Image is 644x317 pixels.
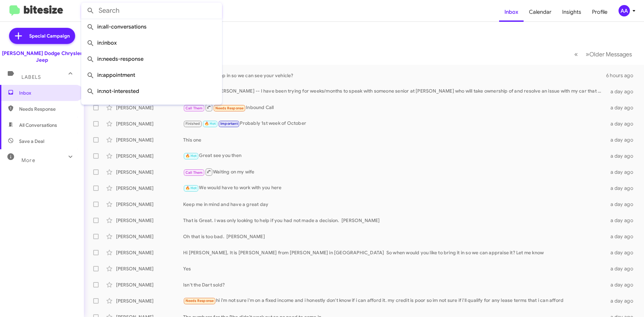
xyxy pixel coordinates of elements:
button: AA [613,5,637,16]
div: a day ago [606,104,639,111]
nav: Page navigation example [571,47,636,61]
div: Hi [PERSON_NAME], It is [PERSON_NAME] from [PERSON_NAME] in [GEOGRAPHIC_DATA] So when would you l... [183,249,606,256]
div: [PERSON_NAME] [116,104,183,111]
a: Insights [557,2,587,22]
div: [PERSON_NAME] [116,185,183,192]
div: a day ago [606,137,639,143]
div: AA [619,5,630,16]
span: Save a Deal [19,138,44,145]
div: a day ago [606,185,639,192]
div: Probably 1st week of October [183,120,606,127]
div: a day ago [606,217,639,224]
span: Finished [185,121,200,126]
div: [PERSON_NAME] [116,201,183,208]
span: in:inbox [87,35,217,51]
div: That is Great. I was only looking to help if you had not made a decision. [PERSON_NAME] [183,217,606,224]
span: Call Them [185,106,203,110]
div: Oh that is too bad. [PERSON_NAME] [183,233,606,240]
div: [PERSON_NAME] [116,281,183,288]
div: hi i'm not sure i'm on a fixed income and i honestly don't know if i can afford it. my credit is ... [183,297,606,305]
div: [PERSON_NAME] -- I have been trying for weeks/months to speak with someone senior at [PERSON_NAME... [183,88,606,95]
div: Inbound Call [183,103,606,112]
div: a day ago [606,201,639,208]
div: [PERSON_NAME] [116,153,183,159]
div: a day ago [606,249,639,256]
div: This one [183,137,606,143]
div: We would have to work with you here [183,184,606,192]
span: 🔥 Hot [185,154,197,158]
div: [PERSON_NAME] [116,120,183,127]
div: [PERSON_NAME] [116,233,183,240]
div: a day ago [606,88,639,95]
span: 🔥 Hot [185,186,197,190]
span: Needs Response [19,106,76,112]
div: a day ago [606,120,639,127]
span: in:needs-response [87,51,217,67]
div: [PERSON_NAME] [116,169,183,175]
span: in:appointment [87,67,217,83]
a: Special Campaign [9,28,75,44]
span: Inbox [19,90,76,96]
span: Important [220,121,238,126]
div: [PERSON_NAME] [116,249,183,256]
div: Waiting on my wife [183,168,606,176]
span: 🔥 Hot [205,121,216,126]
span: in:not-interested [87,83,217,99]
span: Call Them [185,170,203,175]
div: [PERSON_NAME] [116,137,183,143]
div: a day ago [606,281,639,288]
input: Search [81,3,222,19]
div: a day ago [606,298,639,304]
span: in:all-conversations [87,19,217,35]
div: Isn't the Dart sold? [183,281,606,288]
div: Great see you then [183,152,606,160]
div: a day ago [606,153,639,159]
span: « [574,50,578,58]
a: Inbox [499,2,524,22]
div: Keep me in mind and have a great day [183,201,606,208]
span: Labels [21,74,41,80]
span: All Conversations [19,122,57,128]
div: a day ago [606,265,639,272]
span: Needs Response [215,106,244,110]
div: [PERSON_NAME] [116,217,183,224]
span: More [21,157,35,163]
span: » [586,50,589,58]
div: [PERSON_NAME] [116,265,183,272]
span: in:sold-verified [87,99,217,115]
a: Calendar [524,2,557,22]
div: Yes [183,265,606,272]
div: a day ago [606,233,639,240]
button: Previous [570,47,582,61]
a: Profile [587,2,613,22]
span: Needs Response [185,299,214,303]
span: Special Campaign [29,33,70,39]
div: a day ago [606,169,639,175]
span: Older Messages [589,51,632,58]
button: Next [582,47,636,61]
div: [PERSON_NAME] [116,298,183,304]
div: 6 hours ago [606,72,639,79]
div: When can you stop in so we can see your vehicle? [183,72,606,79]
